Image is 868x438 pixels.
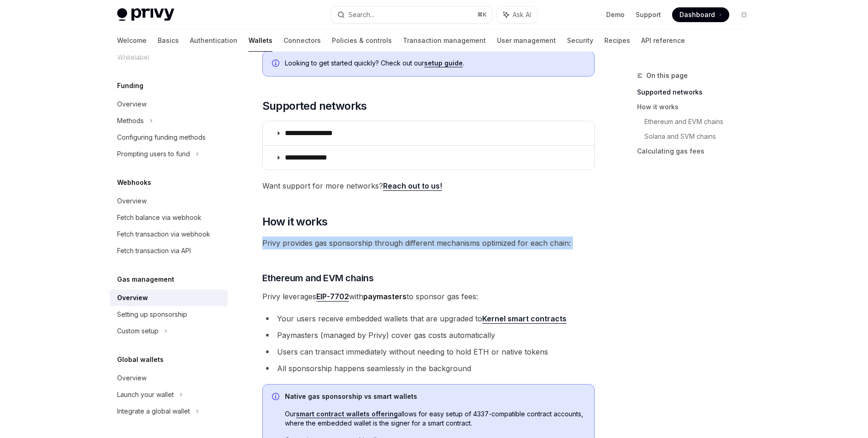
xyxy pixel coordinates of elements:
[644,129,759,144] a: Solana and SVM chains
[117,389,174,400] div: Launch your wallet
[117,373,147,384] div: Overview
[117,195,147,207] div: Overview
[672,7,729,22] a: Dashboard
[637,144,759,159] a: Calculating gas fees
[316,292,349,302] a: EIP-7702
[606,10,625,19] a: Demo
[285,59,585,68] span: Looking to get started quickly? Check out our .
[383,181,442,191] a: Reach out to us!
[497,30,556,52] a: User management
[262,345,595,358] li: Users can transact immediately without needing to hold ETH or native tokens
[262,237,595,249] span: Privy provides gas sponsorship through different mechanisms optimized for each chain:
[567,30,593,52] a: Security
[641,30,685,52] a: API reference
[110,370,228,386] a: Overview
[604,30,630,52] a: Recipes
[348,9,374,20] div: Search...
[117,212,201,223] div: Fetch balance via webhook
[262,99,367,113] span: Supported networks
[110,290,228,306] a: Overview
[117,30,147,52] a: Welcome
[117,148,190,160] div: Prompting users to fund
[272,59,281,69] svg: Info
[117,274,174,285] h5: Gas management
[737,7,751,22] button: Toggle dark mode
[363,292,407,301] strong: paymasters
[497,6,537,23] button: Ask AI
[117,406,190,417] div: Integrate a global wallet
[283,30,321,52] a: Connectors
[296,410,398,418] a: smart contract wallets offering
[637,85,759,100] a: Supported networks
[110,129,228,146] a: Configuring funding methods
[331,6,492,23] button: Search...⌘K
[262,329,595,342] li: Paymasters (managed by Privy) cover gas costs automatically
[117,177,151,188] h5: Webhooks
[262,272,374,284] span: Ethereum and EVM chains
[158,30,179,52] a: Basics
[110,306,228,323] a: Setting up sponsorship
[117,326,159,337] div: Custom setup
[262,290,595,303] span: Privy leverages with to sponsor gas fees:
[117,115,144,126] div: Methods
[248,30,272,52] a: Wallets
[110,209,228,226] a: Fetch balance via webhook
[117,245,191,256] div: Fetch transaction via API
[482,314,567,324] a: Kernel smart contracts
[117,8,174,21] img: light logo
[117,80,143,91] h5: Funding
[513,10,531,19] span: Ask AI
[679,10,715,19] span: Dashboard
[285,409,585,428] span: Our allows for easy setup of 4337-compatible contract accounts, where the embedded wallet is the ...
[332,30,392,52] a: Policies & controls
[272,393,281,402] svg: Info
[262,179,595,192] span: Want support for more networks?
[637,100,759,114] a: How it works
[117,229,210,240] div: Fetch transaction via webhook
[403,30,486,52] a: Transaction management
[117,292,148,303] div: Overview
[110,243,228,259] a: Fetch transaction via API
[636,10,661,19] a: Support
[110,96,228,112] a: Overview
[424,59,463,67] a: setup guide
[262,362,595,375] li: All sponsorship happens seamlessly in the background
[644,114,759,129] a: Ethereum and EVM chains
[262,214,328,229] span: How it works
[117,309,187,320] div: Setting up sponsorship
[285,392,417,400] strong: Native gas sponsorship vs smart wallets
[117,99,147,110] div: Overview
[110,226,228,243] a: Fetch transaction via webhook
[190,30,237,52] a: Authentication
[646,70,688,81] span: On this page
[477,11,487,18] span: ⌘ K
[117,354,164,365] h5: Global wallets
[262,312,595,325] li: Your users receive embedded wallets that are upgraded to
[110,193,228,209] a: Overview
[117,132,206,143] div: Configuring funding methods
